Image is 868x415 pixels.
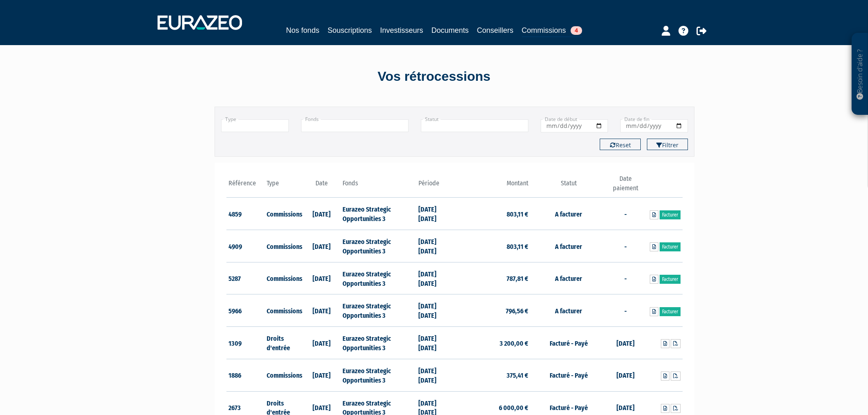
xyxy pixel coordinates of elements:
[455,359,530,391] td: 375,41 €
[455,174,530,198] th: Montant
[455,294,530,327] td: 796,56 €
[530,294,606,327] td: A facturer
[607,230,645,262] td: -
[600,139,641,150] button: Reset
[530,359,606,391] td: Facturé - Payé
[226,262,265,294] td: 5287
[455,198,530,230] td: 803,11 €
[286,25,319,36] a: Nos fonds
[265,294,303,327] td: Commissions
[302,359,340,391] td: [DATE]
[265,230,303,262] td: Commissions
[340,294,416,327] td: Eurazeo Strategic Opportunities 3
[302,230,340,262] td: [DATE]
[416,294,455,327] td: [DATE] [DATE]
[340,262,416,294] td: Eurazeo Strategic Opportunities 3
[607,262,645,294] td: -
[265,174,303,198] th: Type
[226,230,265,262] td: 4909
[416,198,455,230] td: [DATE] [DATE]
[327,25,372,36] a: Souscriptions
[416,262,455,294] td: [DATE] [DATE]
[340,327,416,359] td: Eurazeo Strategic Opportunities 3
[530,262,606,294] td: A facturer
[340,198,416,230] td: Eurazeo Strategic Opportunities 3
[226,327,265,359] td: 1309
[455,262,530,294] td: 787,81 €
[607,174,645,198] th: Date paiement
[226,198,265,230] td: 4859
[226,359,265,391] td: 1886
[265,262,303,294] td: Commissions
[607,327,645,359] td: [DATE]
[380,25,423,36] a: Investisseurs
[530,230,606,262] td: A facturer
[340,174,416,198] th: Fonds
[477,25,514,36] a: Conseillers
[660,275,681,284] a: Facturer
[302,327,340,359] td: [DATE]
[265,359,303,391] td: Commissions
[530,198,606,230] td: A facturer
[302,262,340,294] td: [DATE]
[660,210,681,219] a: Facturer
[660,242,681,251] a: Facturer
[226,174,265,198] th: Référence
[158,15,242,30] img: 1732889491-logotype_eurazeo_blanc_rvb.png
[340,359,416,391] td: Eurazeo Strategic Opportunities 3
[226,294,265,327] td: 5966
[607,359,645,391] td: [DATE]
[416,174,455,198] th: Période
[530,174,606,198] th: Statut
[265,198,303,230] td: Commissions
[522,25,582,37] a: Commissions4
[416,359,455,391] td: [DATE] [DATE]
[607,294,645,327] td: -
[302,198,340,230] td: [DATE]
[416,230,455,262] td: [DATE] [DATE]
[607,198,645,230] td: -
[571,26,582,35] span: 4
[530,327,606,359] td: Facturé - Payé
[660,307,681,316] a: Facturer
[302,294,340,327] td: [DATE]
[855,37,865,111] p: Besoin d'aide ?
[432,25,469,36] a: Documents
[302,174,340,198] th: Date
[455,230,530,262] td: 803,11 €
[340,230,416,262] td: Eurazeo Strategic Opportunities 3
[200,67,668,86] div: Vos rétrocessions
[455,327,530,359] td: 3 200,00 €
[265,327,303,359] td: Droits d'entrée
[416,327,455,359] td: [DATE] [DATE]
[647,139,688,150] button: Filtrer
